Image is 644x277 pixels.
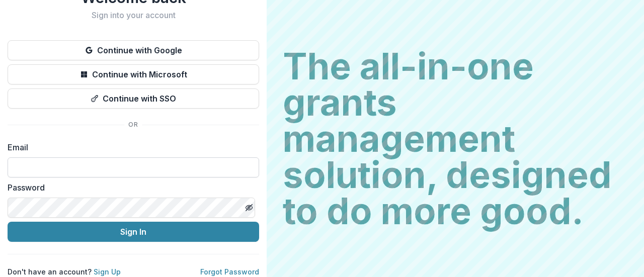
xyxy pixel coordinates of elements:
[8,64,259,84] button: Continue with Microsoft
[8,88,259,109] button: Continue with SSO
[94,267,121,276] a: Sign Up
[8,181,253,194] label: Password
[8,11,259,20] h2: Sign into your account
[200,267,259,276] a: Forgot Password
[8,222,259,242] button: Sign In
[8,40,259,60] button: Continue with Google
[8,141,253,153] label: Email
[8,266,121,277] p: Don't have an account?
[241,200,257,216] button: Toggle password visibility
